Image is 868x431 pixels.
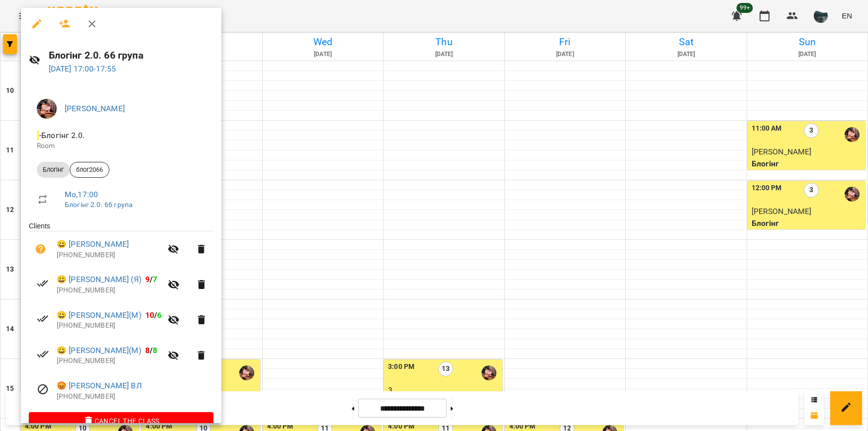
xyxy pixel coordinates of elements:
span: 8 [145,346,150,355]
span: 8 [153,346,157,355]
p: [PHONE_NUMBER] [57,250,162,260]
p: [PHONE_NUMBER] [57,392,213,402]
svg: Visit canceled [37,383,49,395]
a: [PERSON_NAME] [65,104,125,113]
button: Cancel the class [29,412,213,430]
b: / [145,346,157,355]
button: Unpaid. Bill the attendance? [29,237,53,261]
span: блог2066 [70,165,109,174]
p: Room [37,141,205,151]
p: [PHONE_NUMBER] [57,356,162,366]
a: 😀 [PERSON_NAME] [57,238,129,250]
a: Mo , 17:00 [65,190,98,199]
svg: Paid [37,313,49,325]
span: 10 [145,310,154,320]
a: Блогінг 2.0. 66 група [65,201,132,209]
span: 9 [145,275,150,284]
a: [DATE] 17:00-17:55 [49,64,116,73]
svg: Paid [37,278,49,289]
a: 😀 [PERSON_NAME] (Я) [57,274,141,286]
span: Блогінг [37,165,70,174]
img: 2a048b25d2e557de8b1a299ceab23d88.jpg [37,99,57,119]
span: 6 [157,310,162,320]
span: - Блогінг 2.0. [37,131,87,140]
p: [PHONE_NUMBER] [57,286,162,295]
h6: Блогінг 2.0. 66 група [49,48,213,63]
ul: Clients [29,221,213,412]
p: [PHONE_NUMBER] [57,321,162,331]
a: 😀 [PERSON_NAME](М) [57,309,141,321]
svg: Paid [37,348,49,360]
span: Cancel the class [37,415,205,427]
div: блог2066 [70,162,109,178]
b: / [145,310,162,320]
a: 😀 [PERSON_NAME](М) [57,345,141,357]
b: / [145,275,157,284]
span: 7 [153,275,157,284]
a: 😡 [PERSON_NAME] ВЛ [57,380,142,392]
